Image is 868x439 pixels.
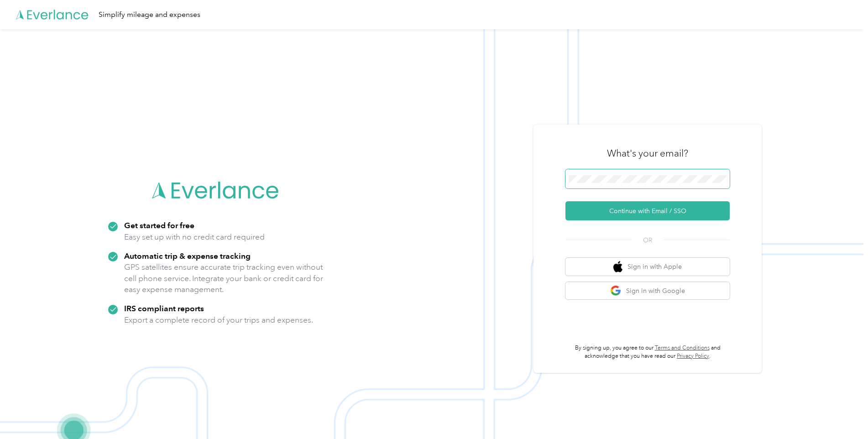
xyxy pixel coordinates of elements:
[565,258,730,276] button: apple logoSign in with Apple
[124,251,251,261] strong: Automatic trip & expense tracking
[565,201,730,220] button: Continue with Email / SSO
[565,282,730,300] button: google logoSign in with Google
[124,261,324,295] p: GPS satellites ensure accurate trip tracking even without cell phone service. Integrate your bank...
[613,261,622,272] img: apple logo
[124,231,265,243] p: Easy set up with no credit card required
[632,235,664,245] span: OR
[565,344,730,360] p: By signing up, you agree to our and acknowledge that you have read our .
[610,285,622,297] img: google logo
[607,147,688,160] h3: What's your email?
[124,220,194,230] strong: Get started for free
[124,303,204,313] strong: IRS compliant reports
[655,345,710,351] a: Terms and Conditions
[124,314,313,326] p: Export a complete record of your trips and expenses.
[99,9,200,21] div: Simplify mileage and expenses
[677,353,709,360] a: Privacy Policy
